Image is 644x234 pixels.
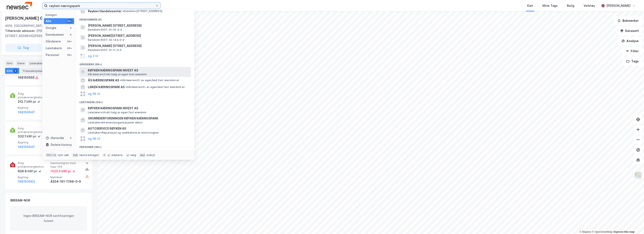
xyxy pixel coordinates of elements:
div: [PERSON_NAME][STREET_ADDRESS][PERSON_NAME] [5,28,89,38]
span: Gårdeiere • Utl. av egen/leid fast eiendom el. [125,85,185,89]
span: Eiendom • 5057-31-11-0-0 [88,48,122,52]
div: 5 [13,69,18,73]
div: Ingen BREEAM-NOR sertifiseringer funnet [10,206,87,230]
span: Tilhørende adresser: [5,29,36,33]
button: 168150547 [18,144,35,149]
div: [PERSON_NAME] Gate 10 [5,15,56,22]
img: newsec-logo.f6e21ccffca1b3a03d2d.png [7,2,32,9]
div: Leietakere [46,46,62,51]
button: og 3 til [88,53,98,59]
button: Datasett [617,27,642,35]
div: Mine Tags [542,3,558,8]
div: neste kategori [79,153,99,157]
button: og 96 til [88,91,100,96]
div: tab [72,153,79,157]
span: • [120,79,121,82]
div: Gårdeiere (99+) [76,59,194,67]
span: Årlig primærenergibehov [18,161,49,169]
span: Bygning [18,175,49,179]
div: kWt pr. ㎡ [26,134,41,139]
div: Eiere [16,60,26,66]
div: Delete history [51,142,72,147]
div: Gårdeiere [46,39,61,44]
span: RØYKEN NÆRINGSPARK INVEST AS [88,106,189,111]
input: Søk på adresse, matrikkel, gårdeiere, leietakere eller personer [48,3,155,9]
div: 168150555 [18,75,35,80]
span: RØYKEN NÆRINGSPARK INVEST AS [88,68,189,73]
span: Bygning [18,141,49,144]
button: 168150563 [18,179,35,184]
span: Eiendom • [STREET_ADDRESS] [123,10,162,13]
div: Leietakere (99+) [76,97,194,105]
div: Google [46,25,56,30]
div: esc [139,153,146,157]
div: Ctrl + k [46,153,57,157]
div: 6 [69,33,72,36]
div: avbryt [147,153,155,157]
div: 626.8 [18,169,41,174]
div: Historikk [46,135,64,141]
div: Eiendommer (6) [76,15,194,22]
a: Mapbox [580,230,591,233]
div: 99+ [67,19,72,23]
div: 4616, [GEOGRAPHIC_DATA] [5,23,45,28]
div: Kontrollprogram for chat [623,214,644,234]
div: Transaksjoner [21,68,45,74]
div: Bolig [567,3,574,8]
div: Kategori [46,13,74,16]
div: kWt pr. ㎡ [27,169,41,174]
div: 99+ [67,40,72,43]
button: Tag [5,44,41,52]
div: Verktøy [584,3,595,8]
div: + 520.5 kWt pr. ㎡ [50,169,75,174]
div: 99+ [67,47,72,50]
a: Improve this map [614,230,634,233]
div: [PERSON_NAME] [606,3,630,8]
span: • [125,85,127,89]
span: Bygning [18,106,49,109]
span: LØKEN NÆRINGSPARK AS [88,85,125,90]
div: markere [112,153,123,157]
iframe: Chat Widget [623,214,644,234]
span: Leietaker • Interesseorganisasjoner ellers [88,121,143,124]
div: kWt pr. ㎡ [26,99,40,104]
span: Leietaker • Reparasjon og vedlikehold av motorvogner [88,131,159,134]
div: 212.7 [18,99,40,104]
button: Filter [622,47,642,55]
button: Tags [623,57,642,66]
div: 0 [69,136,72,140]
div: Info [5,60,14,66]
span: Røyken Handelssenter [88,9,122,14]
span: [PERSON_NAME] [STREET_ADDRESS] [88,43,189,48]
div: 4 [69,26,72,30]
div: Kart [527,3,533,8]
span: ÅS NÆRINGSPARK AS [88,78,119,83]
div: nytt søk [58,153,69,157]
span: Årlig primærenergibehov [18,92,49,99]
span: Gårdeiere • Utl. av egen/leid fast eiendom el. [120,79,180,82]
span: [PERSON_NAME][STREET_ADDRESS] [88,33,189,38]
button: Analyse [618,37,642,45]
span: Eiendom • 5057-32-144-0-0 [88,38,125,42]
div: Alle [46,19,51,24]
span: [PERSON_NAME] [STREET_ADDRESS] [88,23,189,28]
div: 332.1 [18,134,41,139]
div: 99+ [67,53,72,57]
div: 4204-151-1766-0-0 [50,179,81,184]
button: 168150547 [18,110,35,115]
a: OpenStreetMap [592,230,612,233]
div: BREEAM-NOR [10,198,30,203]
span: Gårdeiere • Utvikl./salg av egen fast eiendom [88,73,147,76]
span: Leietaker • Utvikl./salg av egen fast eiendom [88,111,146,114]
div: Personer [46,52,59,57]
span: • [123,10,124,13]
div: ESG [5,68,19,74]
span: Matrikkel [50,175,81,179]
div: Leietakere [28,60,51,66]
img: Z [634,171,642,179]
span: Årlig primærenergibehov [18,127,49,134]
div: velg [130,153,136,157]
button: Bokmerker [614,16,642,25]
span: Sammenlignet med topp 15% [50,161,81,169]
span: Eiendom • 5057-31-16-0-0 [88,28,122,31]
